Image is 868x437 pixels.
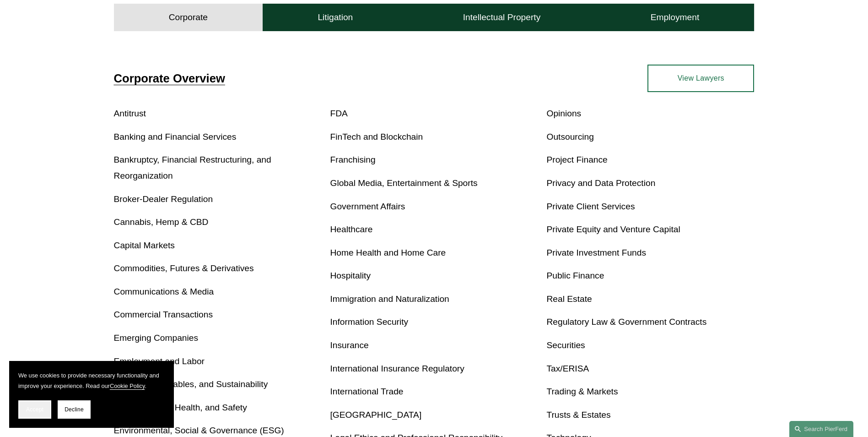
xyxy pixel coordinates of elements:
[546,224,680,234] a: Private Equity and Venture Capital
[58,400,91,419] button: Decline
[114,109,146,118] a: Antitrust
[546,294,592,304] a: Real Estate
[330,410,422,420] a: [GEOGRAPHIC_DATA]
[9,361,174,428] section: Cookie banner
[114,155,271,180] a: Bankruptcy, Financial Restructuring, and Reorganization
[110,382,145,389] a: Cookie Policy
[546,387,618,396] a: Trading & Markets
[114,240,175,250] a: Capital Markets
[546,109,581,118] a: Opinions
[330,340,369,350] a: Insurance
[546,340,585,350] a: Securities
[26,406,43,413] span: Accept
[546,202,635,211] a: Private Client Services
[330,202,405,211] a: Government Affairs
[330,317,409,327] a: Information Security
[546,155,607,164] a: Project Finance
[114,132,237,142] a: Banking and Financial Services
[546,271,604,280] a: Public Finance
[169,12,208,23] h4: Corporate
[330,155,376,164] a: Franchising
[114,217,209,227] a: Cannabis, Hemp & CBD
[18,400,51,419] button: Accept
[114,356,205,366] a: Employment and Labor
[114,333,199,343] a: Emerging Companies
[330,248,446,257] a: Home Health and Home Care
[114,379,268,389] a: Energy, Renewables, and Sustainability
[546,317,706,327] a: Regulatory Law & Government Contracts
[463,12,541,23] h4: Intellectual Property
[546,132,593,142] a: Outsourcing
[330,387,404,396] a: International Trade
[330,178,478,188] a: Global Media, Entertainment & Sports
[114,263,254,273] a: Commodities, Futures & Derivatives
[647,65,754,92] a: View Lawyers
[65,406,84,413] span: Decline
[330,109,348,118] a: FDA
[330,294,449,304] a: Immigration and Naturalization
[546,364,589,373] a: Tax/ERISA
[330,271,371,280] a: Hospitality
[651,12,700,23] h4: Employment
[114,403,247,412] a: Environmental, Health, and Safety
[546,248,646,257] a: Private Investment Funds
[546,410,610,420] a: Trusts & Estates
[114,310,213,319] a: Commercial Transactions
[546,178,655,188] a: Privacy and Data Protection
[318,12,353,23] h4: Litigation
[330,132,423,142] a: FinTech and Blockchain
[330,224,373,234] a: Healthcare
[114,194,213,204] a: Broker-Dealer Regulation
[114,426,284,435] a: Environmental, Social & Governance (ESG)
[18,370,165,391] p: We use cookies to provide necessary functionality and improve your experience. Read our .
[330,364,464,373] a: International Insurance Regulatory
[789,421,853,437] a: Search this site
[114,287,214,296] a: Communications & Media
[114,72,225,85] a: Corporate Overview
